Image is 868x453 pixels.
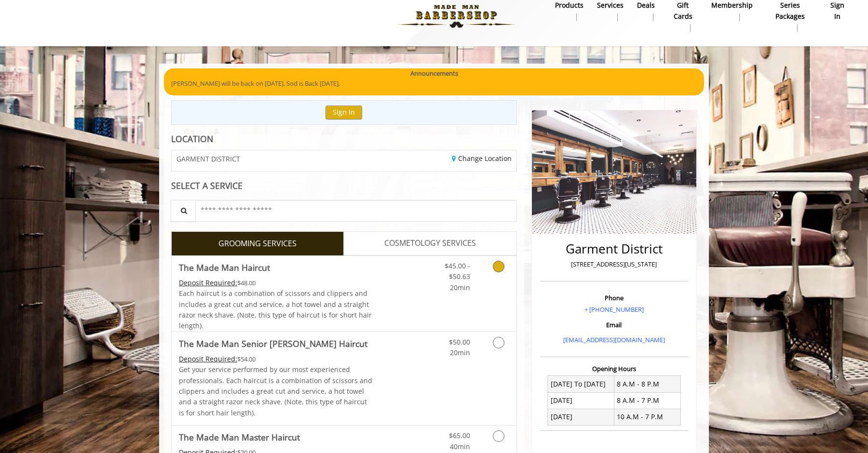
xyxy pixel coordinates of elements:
h3: Email [542,321,686,328]
td: [DATE] [548,392,614,409]
span: 20min [450,348,470,357]
span: $65.00 [449,431,470,440]
td: [DATE] [548,409,614,425]
span: $50.00 [449,337,470,346]
a: + [PHONE_NUMBER] [584,305,644,314]
div: $48.00 [179,278,373,288]
span: GARMENT DISTRICT [176,155,240,162]
b: The Made Man Haircut [179,261,270,274]
b: The Made Man Master Haircut [179,430,300,444]
span: 40min [450,442,470,451]
h2: Garment District [542,242,686,256]
span: Each haircut is a combination of scissors and clippers and includes a great cut and service, a ho... [179,289,372,330]
td: 8 A.M - 7 P.M [614,392,680,409]
p: Get your service performed by our most experienced professionals. Each haircut is a combination o... [179,364,373,418]
h3: Opening Hours [540,365,688,372]
td: 10 A.M - 7 P.M [614,409,680,425]
span: GROOMING SERVICES [218,238,297,250]
div: $54.00 [179,354,373,364]
td: 8 A.M - 8 P.M [614,376,680,392]
b: The Made Man Senior [PERSON_NAME] Haircut [179,337,367,350]
h3: Phone [542,294,686,301]
span: COSMETOLOGY SERVICES [384,237,476,250]
span: This service needs some Advance to be paid before we block your appointment [179,278,237,287]
div: SELECT A SERVICE [171,181,517,190]
button: Sign In [325,106,362,120]
a: [EMAIL_ADDRESS][DOMAIN_NAME] [563,335,665,344]
b: Announcements [410,68,458,79]
a: Change Location [452,154,512,163]
span: $45.00 - $50.63 [445,261,470,281]
button: Service Search [171,200,196,222]
span: 20min [450,283,470,292]
b: LOCATION [171,133,213,145]
span: This service needs some Advance to be paid before we block your appointment [179,354,237,363]
p: [PERSON_NAME] will be back on [DATE]. Sod is Back [DATE]. [171,79,697,89]
p: [STREET_ADDRESS][US_STATE] [542,259,686,269]
td: [DATE] To [DATE] [548,376,614,392]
